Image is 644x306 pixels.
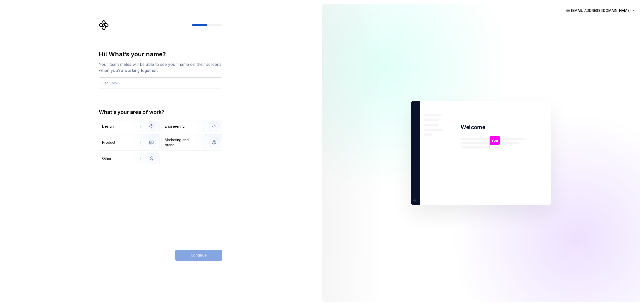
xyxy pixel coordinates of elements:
[571,8,631,13] span: [EMAIL_ADDRESS][DOMAIN_NAME]
[99,20,109,30] svg: Supernova Logo
[165,124,185,129] div: Engineering
[99,77,222,88] input: Han Solo
[102,124,114,129] div: Design
[99,50,222,58] div: Hi! What’s your name?
[99,109,222,116] div: What’s your area of work?
[491,138,498,143] p: You
[102,140,115,145] div: Product
[102,156,111,161] div: Other
[564,6,638,15] button: [EMAIL_ADDRESS][DOMAIN_NAME]
[461,124,485,131] p: Welcome
[165,137,199,147] div: Marketing and brand
[99,61,222,73] div: Your team mates will be able to see your name on their screens when you’re working together.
